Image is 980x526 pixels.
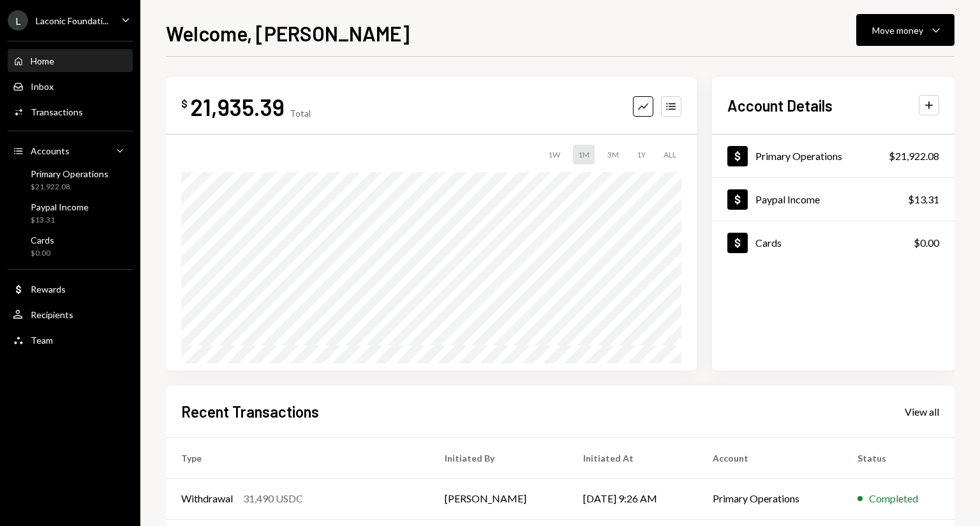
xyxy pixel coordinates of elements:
th: Initiated At [568,437,697,478]
td: [PERSON_NAME] [429,478,568,519]
div: $ [181,98,188,110]
button: Move money [856,14,954,46]
div: View all [905,405,939,418]
a: Paypal Income$13.31 [712,178,954,221]
a: Paypal Income$13.31 [8,198,133,228]
div: Paypal Income [755,193,820,205]
div: Primary Operations [31,168,108,179]
div: $21,922.08 [31,182,108,193]
a: Accounts [8,139,133,162]
th: Status [842,437,954,478]
div: $13.31 [908,192,939,207]
td: Primary Operations [697,478,842,519]
h2: Recent Transactions [181,401,319,422]
h1: Welcome, [PERSON_NAME] [166,20,410,46]
div: Cards [755,237,782,249]
div: Transactions [31,106,83,117]
div: 1M [573,145,595,164]
th: Initiated By [429,437,568,478]
a: Primary Operations$21,922.08 [8,164,133,195]
div: Recipients [31,309,73,320]
div: $21,922.08 [889,149,939,164]
div: 3M [602,145,624,164]
div: Paypal Income [31,201,89,212]
div: 1Y [632,145,651,164]
div: Completed [869,491,918,506]
a: Home [8,49,133,72]
div: Withdrawal [181,491,233,506]
div: Laconic Foundati... [36,15,108,26]
div: L [8,10,28,31]
th: Type [166,437,429,478]
div: 1W [543,145,565,164]
div: Rewards [31,284,66,295]
a: Primary Operations$21,922.08 [712,135,954,177]
a: Recipients [8,303,133,326]
a: Cards$0.00 [8,231,133,261]
div: $0.00 [31,248,54,259]
div: Team [31,335,53,346]
th: Account [697,437,842,478]
div: Total [290,108,311,119]
a: Transactions [8,100,133,123]
a: Rewards [8,277,133,300]
div: Inbox [31,81,54,92]
div: Home [31,55,54,66]
a: View all [905,404,939,418]
a: Inbox [8,75,133,98]
a: Cards$0.00 [712,221,954,264]
div: Cards [31,235,54,245]
div: 21,935.39 [190,92,285,121]
a: Team [8,328,133,351]
div: $0.00 [914,235,939,251]
div: Primary Operations [755,150,842,162]
div: $13.31 [31,215,89,226]
td: [DATE] 9:26 AM [568,478,697,519]
div: Accounts [31,145,70,156]
div: 31,490 USDC [243,491,303,506]
div: Move money [872,24,923,37]
h2: Account Details [727,95,833,116]
div: ALL [658,145,681,164]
